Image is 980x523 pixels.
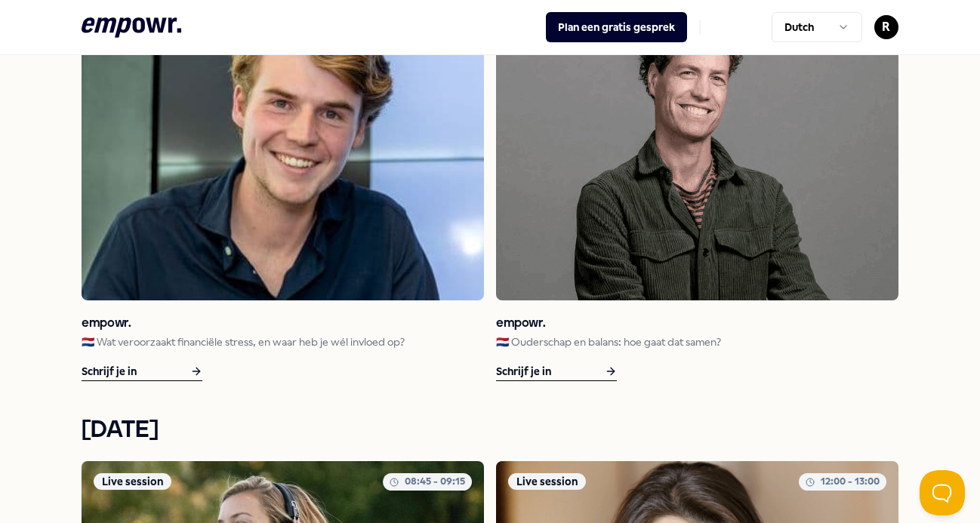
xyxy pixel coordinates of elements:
iframe: Help Scout Beacon - Open [920,470,965,515]
div: Live session [508,473,586,490]
h3: empowr. [82,312,484,334]
img: activity image [82,25,484,300]
div: Live session [94,473,171,490]
div: Schrijf je in [496,362,617,381]
a: activity imageLive session09:00 - 10:00empowr.🇳🇱 Wat veroorzaakt financiële stress, en waar heb j... [82,25,484,381]
h3: empowr. [496,312,898,334]
a: activity imageLive session12:00 - 13:00empowr.🇳🇱 Ouderschap en balans: hoe gaat dat samen?Schrijf... [496,25,898,381]
button: R [874,15,898,39]
img: activity image [496,25,898,300]
p: 🇳🇱 Wat veroorzaakt financiële stress, en waar heb je wél invloed op? [82,334,484,350]
button: Plan een gratis gesprek [546,12,687,42]
div: 08:45 - 09:15 [383,473,472,490]
div: 12:00 - 13:00 [799,473,886,490]
h2: [DATE] [82,411,898,449]
div: Schrijf je in [82,362,202,381]
p: 🇳🇱 Ouderschap en balans: hoe gaat dat samen? [496,334,898,350]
